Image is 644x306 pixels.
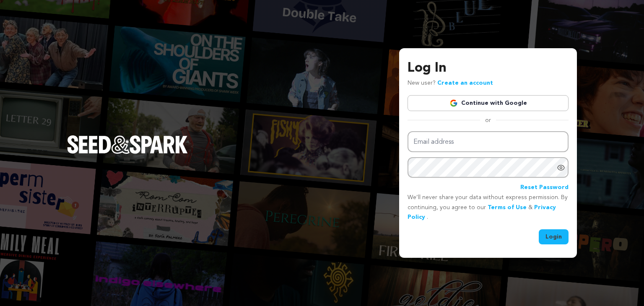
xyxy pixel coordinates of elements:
input: Email address [408,131,569,153]
img: Seed&Spark Logo [67,135,188,154]
h3: Log In [408,58,569,78]
p: New user? [408,78,493,88]
a: Continue with Google [408,95,569,111]
button: Login [539,229,569,244]
img: Google logo [449,99,458,107]
p: We’ll never share your data without express permission. By continuing, you agree to our & . [408,193,569,223]
a: Reset Password [520,183,569,193]
a: Show password as plain text. Warning: this will display your password on the screen. [557,163,565,172]
span: or [480,116,496,124]
a: Terms of Use [488,205,527,210]
a: Seed&Spark Homepage [67,135,188,171]
a: Create an account [437,80,493,86]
